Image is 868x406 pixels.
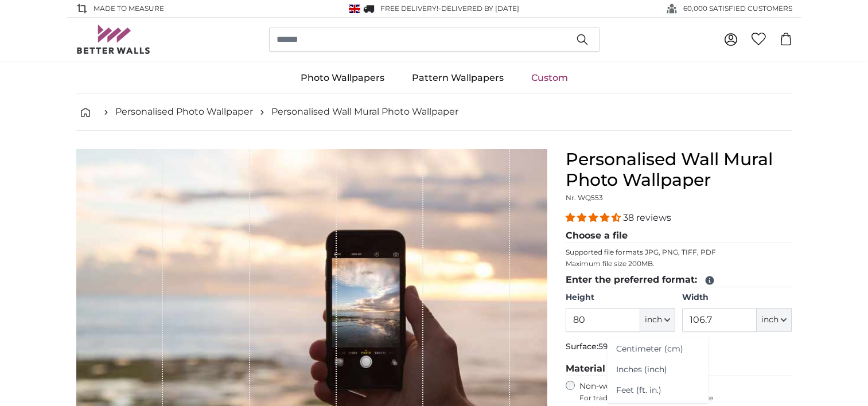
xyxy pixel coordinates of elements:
[115,105,253,119] a: Personalised Photo Wallpaper
[380,4,438,13] span: FREE delivery!
[682,292,792,303] label: Width
[761,314,779,326] span: inch
[566,273,792,287] legend: Enter the preferred format:
[566,229,792,243] legend: Choose a file
[398,63,517,93] a: Pattern Wallpapers
[94,3,164,14] span: Made to Measure
[566,341,792,353] p: Surface:
[566,259,792,268] p: Maximum file size 200MB.
[640,308,675,332] button: inch
[566,193,603,202] span: Nr. WQ553
[566,362,792,376] legend: Material
[566,248,792,257] p: Supported file formats JPG, PNG, TIFF, PDF
[607,380,708,401] a: Feet (ft. in.)
[598,341,633,352] span: 59.3sq ft
[76,93,792,131] nav: breadcrumbs
[645,314,662,326] span: inch
[349,5,360,13] img: United Kingdom
[579,393,792,403] span: For traditional wallpapering with paste
[683,3,792,14] span: 60,000 SATISFIED CUSTOMERS
[607,360,708,380] a: Inches (inch)
[566,292,675,303] label: Height
[623,212,671,223] span: 38 reviews
[579,381,792,403] label: Non-woven Wallpaper Classic
[607,339,708,360] a: Centimeter (cm)
[517,63,582,93] a: Custom
[287,63,398,93] a: Photo Wallpapers
[757,308,792,332] button: inch
[271,105,458,119] a: Personalised Wall Mural Photo Wallpaper
[566,149,792,190] h1: Personalised Wall Mural Photo Wallpaper
[441,4,519,13] span: Delivered by [DATE]
[566,212,623,223] span: 4.34 stars
[76,25,151,54] img: Betterwalls
[438,4,519,13] span: -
